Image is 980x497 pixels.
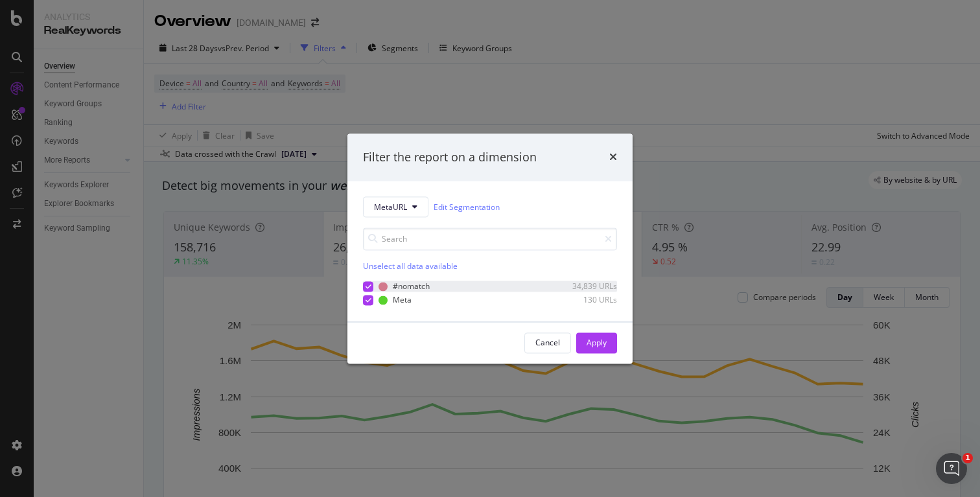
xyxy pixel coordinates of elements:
[393,295,412,306] div: Meta
[554,281,617,292] div: 34,839 URLs
[393,281,430,292] div: #nomatch
[962,453,973,463] span: 1
[347,133,633,364] div: modal
[374,202,407,213] span: MetaURL
[434,200,500,214] a: Edit Segmentation
[936,453,967,484] iframe: Intercom live chat
[524,332,571,353] button: Cancel
[587,337,607,348] div: Apply
[609,149,617,166] div: times
[535,337,560,348] div: Cancel
[576,332,617,353] button: Apply
[363,197,428,218] button: MetaURL
[363,149,537,166] div: Filter the report on a dimension
[363,228,617,251] input: Search
[363,261,617,272] div: Unselect all data available
[554,295,617,306] div: 130 URLs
